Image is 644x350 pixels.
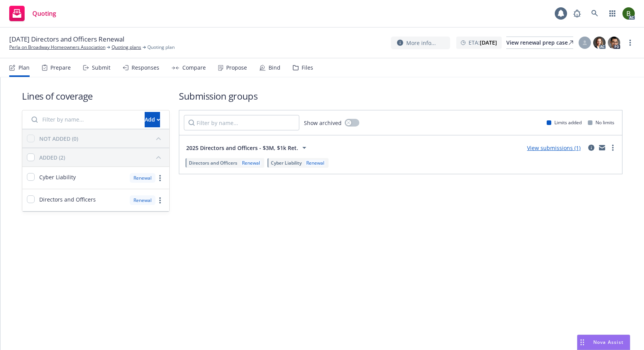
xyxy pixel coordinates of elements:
[240,160,262,166] div: Renewal
[6,3,59,24] a: Quoting
[39,151,165,163] button: ADDED (2)
[271,160,302,166] span: Cyber Liability
[184,140,311,155] button: 2025 Directors and Officers - $3M, $1k Ret.
[226,65,247,71] div: Propose
[406,39,436,47] span: More info...
[302,65,313,71] div: Files
[132,65,159,71] div: Responses
[155,173,165,183] a: more
[304,119,342,127] span: Show archived
[22,90,170,102] h1: Lines of coverage
[593,37,606,49] img: photo
[32,10,56,17] span: Quoting
[39,132,165,145] button: NOT ADDED (0)
[50,65,71,71] div: Prepare
[469,38,497,47] span: ETA :
[179,90,622,102] h1: Submission groups
[605,6,620,21] a: Switch app
[622,7,635,20] img: photo
[39,173,76,181] span: Cyber Liability
[112,44,141,51] a: Quoting plans
[547,119,582,126] div: Limits added
[39,153,65,162] div: ADDED (2)
[608,143,617,152] a: more
[39,135,78,143] div: NOT ADDED (0)
[189,160,237,166] span: Directors and Officers
[184,115,299,130] input: Filter by name...
[186,144,298,152] span: 2025 Directors and Officers - $3M, $1k Ret.
[305,160,326,166] div: Renewal
[39,195,96,203] span: Directors and Officers
[130,195,155,205] div: Renewal
[155,196,165,205] a: more
[506,37,573,49] a: View renewal prep case
[18,65,30,71] div: Plan
[593,339,624,345] span: Nova Assist
[9,35,124,44] span: [DATE] Directors and Officers Renewal
[269,65,280,71] div: Bind
[587,143,596,152] a: circleInformation
[608,37,620,49] img: photo
[130,173,155,183] div: Renewal
[577,335,630,350] button: Nova Assist
[569,6,585,21] a: Report a Bug
[480,39,497,46] strong: [DATE]
[587,6,602,21] a: Search
[577,335,587,350] div: Drag to move
[597,143,607,152] a: mail
[27,112,140,127] input: Filter by name...
[145,112,160,127] button: Add
[92,65,110,71] div: Submit
[147,44,175,51] span: Quoting plan
[626,38,635,47] a: more
[527,144,581,152] a: View submissions (1)
[182,65,206,71] div: Compare
[391,37,450,49] button: More info...
[9,44,105,51] a: Perla on Broadway Homeowners Association
[588,119,614,126] div: No limits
